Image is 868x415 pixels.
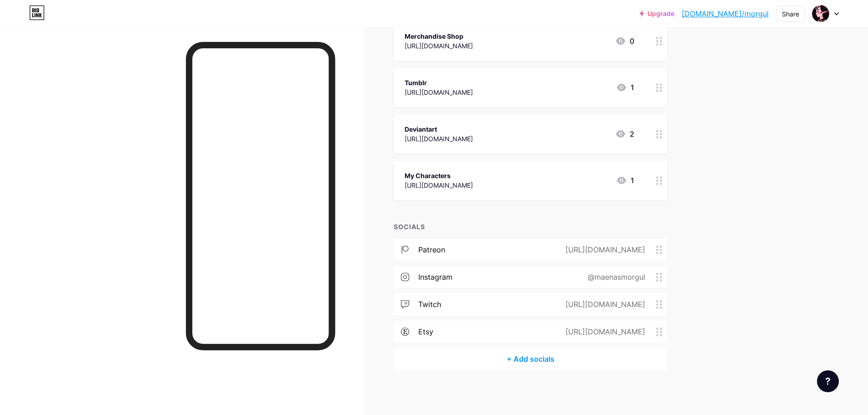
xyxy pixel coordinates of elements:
[616,175,634,186] div: 1
[405,78,473,87] div: Tumblr
[418,299,441,310] div: twitch
[551,326,656,337] div: [URL][DOMAIN_NAME]
[551,299,656,310] div: [URL][DOMAIN_NAME]
[394,348,667,370] div: + Add socials
[418,326,433,337] div: etsy
[418,244,445,255] div: patreon
[405,171,473,180] div: My Characters
[551,244,656,255] div: [URL][DOMAIN_NAME]
[405,124,473,134] div: Deviantart
[640,10,674,17] a: Upgrade
[615,36,634,46] div: 0
[616,82,634,93] div: 1
[573,272,656,282] div: @maenasmorgul
[418,272,452,282] div: instagram
[405,31,473,41] div: Merchandise Shop
[405,180,473,190] div: [URL][DOMAIN_NAME]
[812,5,829,22] img: Grace Feehan
[682,8,769,19] a: [DOMAIN_NAME]/morgul
[394,222,667,231] div: SOCIALS
[615,128,634,139] div: 2
[405,87,473,97] div: [URL][DOMAIN_NAME]
[782,9,799,19] div: Share
[405,134,473,143] div: [URL][DOMAIN_NAME]
[405,41,473,51] div: [URL][DOMAIN_NAME]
